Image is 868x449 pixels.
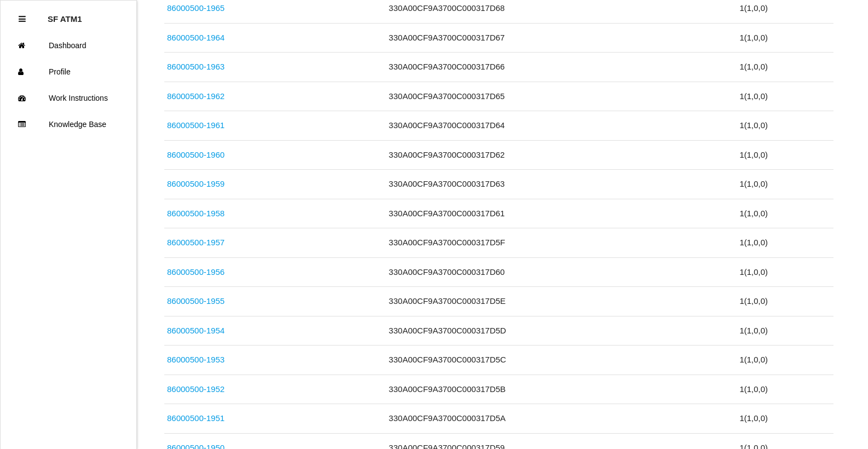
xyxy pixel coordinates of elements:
[167,296,225,306] a: 86000500-1955
[737,287,833,316] td: 1 ( 1 , 0 , 0 )
[1,59,136,85] a: Profile
[386,257,737,287] td: 330A00CF9A3700C000317D60
[737,228,833,258] td: 1 ( 1 , 0 , 0 )
[737,375,833,404] td: 1 ( 1 , 0 , 0 )
[386,199,737,228] td: 330A00CF9A3700C000317D61
[386,287,737,316] td: 330A00CF9A3700C000317D5E
[1,32,136,59] a: Dashboard
[167,62,225,71] a: 86000500-1963
[19,6,26,32] div: Close
[737,170,833,199] td: 1 ( 1 , 0 , 0 )
[1,111,136,137] a: Knowledge Base
[386,140,737,170] td: 330A00CF9A3700C000317D62
[386,316,737,346] td: 330A00CF9A3700C000317D5D
[167,413,225,423] a: 86000500-1951
[386,375,737,404] td: 330A00CF9A3700C000317D5B
[167,209,225,218] a: 86000500-1958
[737,346,833,375] td: 1 ( 1 , 0 , 0 )
[386,404,737,434] td: 330A00CF9A3700C000317D5A
[167,238,225,247] a: 86000500-1957
[167,91,225,101] a: 86000500-1962
[737,404,833,434] td: 1 ( 1 , 0 , 0 )
[386,228,737,258] td: 330A00CF9A3700C000317D5F
[737,53,833,82] td: 1 ( 1 , 0 , 0 )
[386,82,737,111] td: 330A00CF9A3700C000317D65
[167,355,225,364] a: 86000500-1953
[737,111,833,141] td: 1 ( 1 , 0 , 0 )
[386,346,737,375] td: 330A00CF9A3700C000317D5C
[386,53,737,82] td: 330A00CF9A3700C000317D66
[167,326,225,335] a: 86000500-1954
[167,120,225,130] a: 86000500-1961
[167,33,225,42] a: 86000500-1964
[737,257,833,287] td: 1 ( 1 , 0 , 0 )
[737,140,833,170] td: 1 ( 1 , 0 , 0 )
[167,267,225,277] a: 86000500-1956
[48,6,82,24] p: SF ATM1
[737,316,833,346] td: 1 ( 1 , 0 , 0 )
[386,111,737,141] td: 330A00CF9A3700C000317D64
[737,23,833,53] td: 1 ( 1 , 0 , 0 )
[386,23,737,53] td: 330A00CF9A3700C000317D67
[167,150,225,159] a: 86000500-1960
[1,85,136,111] a: Work Instructions
[386,170,737,199] td: 330A00CF9A3700C000317D63
[167,179,225,188] a: 86000500-1959
[737,199,833,228] td: 1 ( 1 , 0 , 0 )
[167,384,225,394] a: 86000500-1952
[737,82,833,111] td: 1 ( 1 , 0 , 0 )
[167,3,225,13] a: 86000500-1965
